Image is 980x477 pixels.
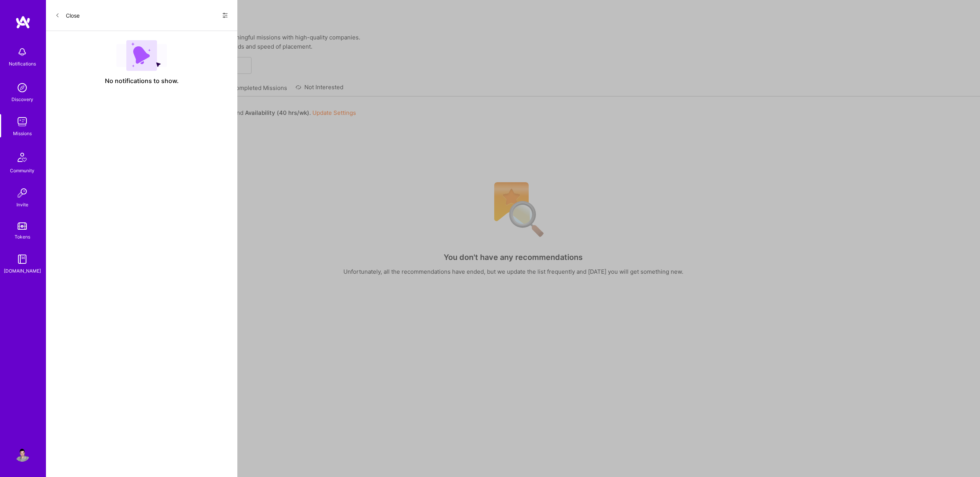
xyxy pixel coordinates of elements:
img: User Avatar [15,446,30,462]
img: discovery [15,80,30,95]
span: No notifications to show. [105,77,179,85]
img: guide book [15,252,30,267]
div: Discovery [11,95,33,103]
img: tokens [18,222,27,230]
div: [DOMAIN_NAME] [4,267,41,275]
button: Close [55,9,80,21]
img: logo [15,15,31,29]
div: Invite [16,201,28,209]
a: User Avatar [13,446,32,462]
img: teamwork [15,114,30,129]
div: Missions [13,129,32,137]
img: empty [116,40,167,71]
div: Community [10,167,34,175]
img: Invite [15,185,30,201]
div: Tokens [15,233,30,241]
img: Community [13,148,31,167]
